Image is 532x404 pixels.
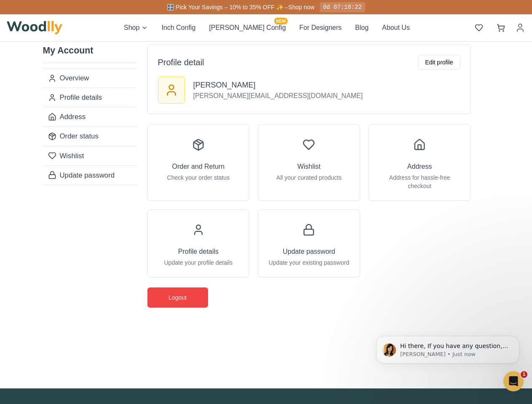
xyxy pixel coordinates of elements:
p: Update your profile details [164,258,233,267]
button: Logout [147,287,208,308]
h3: Address [407,162,432,172]
h3: [PERSON_NAME] [193,79,363,91]
h2: Profile detail [158,56,204,68]
a: Profile details [43,88,137,107]
span: 1 [521,371,527,378]
iframe: Intercom live chat [503,371,524,391]
p: Update your existing password [269,258,349,267]
img: Woodlly [7,21,62,35]
iframe: Intercom notifications message [364,318,532,381]
button: Blog [355,23,369,33]
h3: Order and Return [172,162,225,172]
a: Overview [43,69,137,88]
a: Update password [43,165,137,185]
h2: My Account [43,44,137,63]
h3: Wishlist [297,162,321,172]
a: Wishlist [43,146,137,165]
button: Inch Config [161,23,195,33]
button: About Us [382,23,410,33]
p: [PERSON_NAME][EMAIL_ADDRESS][DOMAIN_NAME] [193,91,363,101]
span: NEW [274,18,287,24]
p: Check your order status [167,173,230,182]
button: For Designers [299,23,342,33]
h3: Profile details [178,247,219,257]
a: Shop now [288,4,314,11]
a: Address [43,107,137,126]
span: 🎛️ Pick Your Savings – 10% to 35% OFF ✨ – [167,4,288,11]
button: Edit profile [418,55,460,70]
a: Order status [43,126,137,146]
div: 0d 07:16:22 [320,2,365,12]
h3: Update password [283,247,335,257]
button: [PERSON_NAME] ConfigNEW [209,23,286,33]
p: Address for hassle-free checkout [379,173,460,190]
button: Shop [124,23,148,33]
p: All your curated products [276,173,342,182]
